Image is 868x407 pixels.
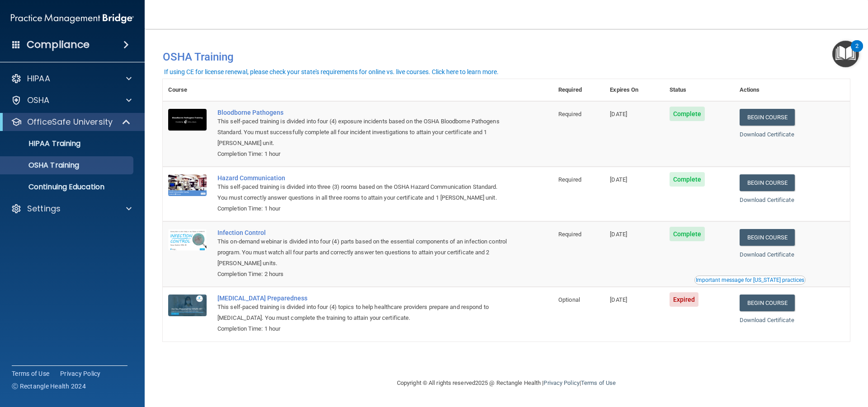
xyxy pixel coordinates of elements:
a: Begin Course [740,295,795,311]
a: Begin Course [740,109,795,126]
a: [MEDICAL_DATA] Preparedness [217,295,508,302]
a: Download Certificate [740,317,794,323]
div: Completion Time: 1 hour [217,149,508,159]
th: Required [553,79,604,101]
span: [DATE] [610,111,627,117]
button: Read this if you are a dental practitioner in the state of CA [694,276,806,285]
a: OfficeSafe University [11,117,131,127]
a: Begin Course [740,229,795,246]
p: OSHA Training [6,161,79,170]
div: Important message for [US_STATE] practices [696,277,804,283]
a: Privacy Policy [60,369,101,378]
div: Completion Time: 1 hour [217,323,508,334]
a: OSHA [11,95,132,106]
a: Download Certificate [740,131,794,138]
a: HIPAA [11,73,132,84]
a: Bloodborne Pathogens [217,109,508,116]
p: OSHA [27,95,50,106]
a: Settings [11,203,132,214]
th: Status [664,79,734,101]
div: Completion Time: 2 hours [217,269,508,280]
iframe: Drift Widget Chat Controller [712,343,857,379]
a: Terms of Use [581,379,616,386]
span: Required [558,111,581,117]
span: Complete [670,107,705,121]
p: OfficeSafe University [27,117,113,127]
span: [DATE] [610,231,627,238]
a: Download Certificate [740,251,794,258]
a: Download Certificate [740,196,794,203]
p: HIPAA Training [6,139,80,148]
a: Privacy Policy [543,379,579,386]
button: If using CE for license renewal, please check your state's requirements for online vs. live cours... [163,67,500,76]
th: Course [163,79,212,101]
div: Completion Time: 1 hour [217,203,508,214]
span: [DATE] [610,176,627,183]
h4: OSHA Training [163,51,850,63]
span: [DATE] [610,296,627,303]
button: Open Resource Center, 2 new notifications [832,41,859,67]
div: This on-demand webinar is divided into four (4) parts based on the essential components of an inf... [217,236,508,269]
p: Settings [27,203,61,214]
th: Expires On [604,79,664,101]
h4: Compliance [27,38,90,51]
span: Required [558,176,581,183]
a: Infection Control [217,229,508,236]
span: Expired [670,292,699,307]
p: Continuing Education [6,182,129,192]
span: Optional [558,296,580,303]
div: This self-paced training is divided into four (4) exposure incidents based on the OSHA Bloodborne... [217,116,508,149]
div: 2 [855,46,859,58]
img: PMB logo [11,9,134,28]
a: Begin Course [740,174,795,191]
div: Copyright © All rights reserved 2025 @ Rectangle Health | | [341,369,671,398]
a: Hazard Communication [217,174,508,182]
span: Ⓒ Rectangle Health 2024 [12,382,86,391]
div: If using CE for license renewal, please check your state's requirements for online vs. live cours... [164,69,499,75]
a: Terms of Use [12,369,49,378]
span: Complete [670,172,705,187]
span: Required [558,231,581,238]
th: Actions [734,79,850,101]
span: Complete [670,227,705,241]
p: HIPAA [27,73,50,84]
div: This self-paced training is divided into four (4) topics to help healthcare providers prepare and... [217,302,508,323]
div: This self-paced training is divided into three (3) rooms based on the OSHA Hazard Communication S... [217,182,508,203]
